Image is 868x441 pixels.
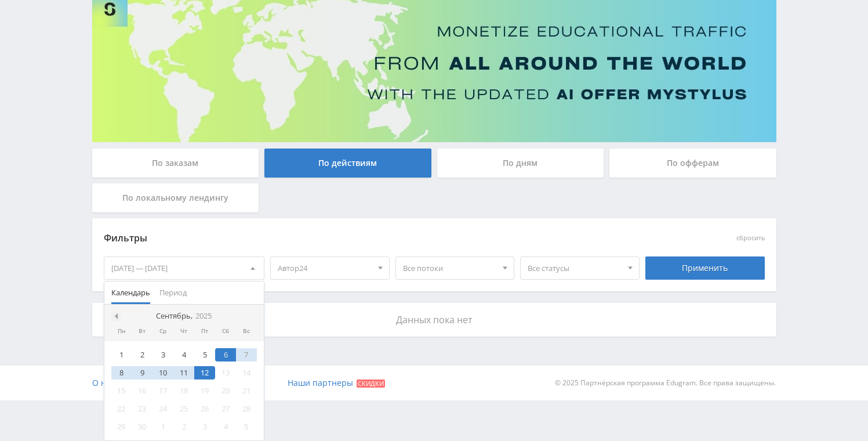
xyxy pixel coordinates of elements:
[194,366,215,379] div: 12
[92,183,259,212] div: По локальному лендингу
[107,281,155,304] button: Календарь
[278,257,372,279] span: Автор24
[288,377,353,388] span: Наши партнеры
[173,402,194,415] div: 25
[111,366,132,379] div: 8
[236,366,257,379] div: 14
[194,384,215,397] div: 19
[132,420,152,433] div: 30
[152,348,173,362] div: 3
[194,348,215,362] div: 5
[132,384,152,397] div: 16
[215,366,236,379] div: 13
[236,384,257,397] div: 21
[111,281,150,304] span: Календарь
[173,328,194,335] div: Чт
[111,402,132,415] div: 22
[151,312,216,321] div: Сентябрь,
[264,149,431,178] div: По действиям
[132,402,152,415] div: 23
[440,366,776,400] div: © 2025 Партнёрская программа Edugram. Все права защищены.
[92,377,115,388] span: О нас
[132,328,152,335] div: Вт
[194,402,215,415] div: 26
[357,379,385,388] span: Скидки
[236,420,257,433] div: 5
[104,315,765,325] p: Данных пока нет
[736,234,765,242] button: сбросить
[215,328,236,335] div: Сб
[159,281,187,304] span: Период
[194,420,215,433] div: 3
[437,149,604,178] div: По дням
[173,366,194,379] div: 11
[111,328,132,335] div: Пн
[92,149,259,178] div: По заказам
[132,348,152,362] div: 2
[152,402,173,415] div: 24
[173,420,194,433] div: 2
[236,402,257,415] div: 28
[173,384,194,397] div: 18
[173,348,194,362] div: 4
[132,366,152,379] div: 9
[104,230,598,247] div: Фильтры
[92,366,115,400] a: О нас
[152,384,173,397] div: 17
[528,257,622,279] span: Все статусы
[152,328,173,335] div: Ср
[236,348,257,362] div: 7
[104,257,264,279] div: [DATE] — [DATE]
[236,328,257,335] div: Вс
[403,257,497,279] span: Все потоки
[111,384,132,397] div: 15
[155,281,191,304] button: Период
[645,256,765,280] div: Применить
[152,420,173,433] div: 1
[609,149,776,178] div: По офферам
[111,420,132,433] div: 29
[215,384,236,397] div: 20
[195,312,212,320] i: 2025
[215,420,236,433] div: 4
[215,402,236,415] div: 27
[111,348,132,362] div: 1
[288,366,385,400] a: Наши партнеры Скидки
[215,348,236,362] div: 6
[152,366,173,379] div: 10
[194,328,215,335] div: Пт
